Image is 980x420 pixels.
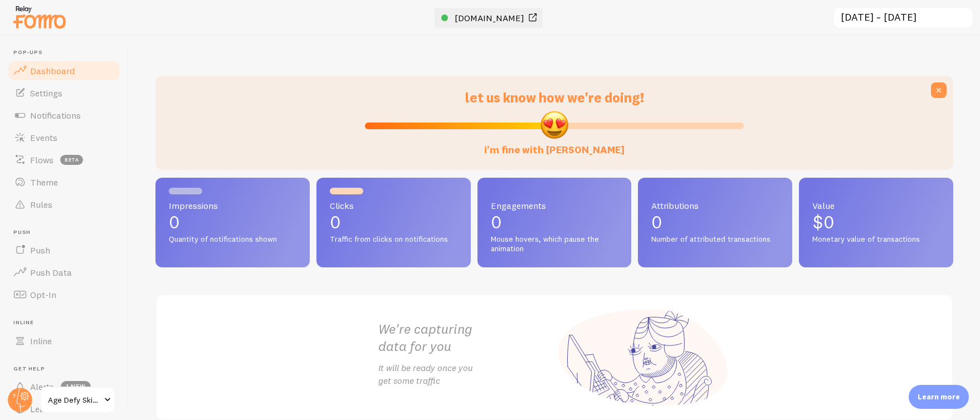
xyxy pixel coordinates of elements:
a: Events [7,126,121,149]
p: It will be ready once you get some traffic [378,362,554,387]
span: Alerts [30,381,54,392]
span: Dashboard [30,65,75,76]
span: Notifications [30,110,81,121]
a: Alerts 1 new [7,375,121,398]
p: 0 [330,213,457,231]
span: 1 new [61,381,91,392]
a: Inline [7,330,121,352]
h2: We're capturing data for you [378,320,554,355]
a: Flows beta [7,149,121,171]
img: fomo-relay-logo-orange.svg [12,3,67,31]
span: Opt-In [30,289,56,300]
span: Push [30,245,50,256]
span: Push Data [30,267,72,278]
span: Quantity of notifications shown [169,235,296,245]
span: Get Help [13,365,121,373]
a: Push Data [7,261,121,284]
span: let us know how we're doing! [465,89,644,106]
span: Mouse hovers, which pause the animation [491,235,618,254]
span: Events [30,132,57,143]
span: Push [13,229,121,236]
a: Age Defy Skin CF [40,387,115,413]
a: Rules [7,193,121,216]
span: Rules [30,199,52,210]
span: Theme [30,177,58,188]
span: Value [812,201,940,210]
a: Notifications [7,104,121,126]
span: Age Defy Skin CF [48,393,101,407]
p: 0 [169,213,296,231]
span: Clicks [330,201,457,210]
span: Attributions [651,201,779,210]
img: emoji.png [539,110,569,140]
a: Dashboard [7,60,121,82]
div: Learn more [909,385,969,409]
span: Flows [30,154,53,165]
p: Learn more [918,392,960,402]
a: Theme [7,171,121,193]
span: Traffic from clicks on notifications [330,235,457,245]
span: Pop-ups [13,49,121,56]
a: Push [7,239,121,261]
span: Settings [30,87,62,99]
span: $0 [812,211,835,233]
span: Inline [13,319,121,326]
span: beta [60,155,83,165]
span: Engagements [491,201,618,210]
span: Number of attributed transactions [651,235,779,245]
label: i'm fine with [PERSON_NAME] [484,133,625,157]
span: Impressions [169,201,296,210]
a: Settings [7,82,121,104]
p: 0 [491,213,618,231]
p: 0 [651,213,779,231]
span: Inline [30,335,52,346]
a: Opt-In [7,284,121,306]
span: Monetary value of transactions [812,235,940,245]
